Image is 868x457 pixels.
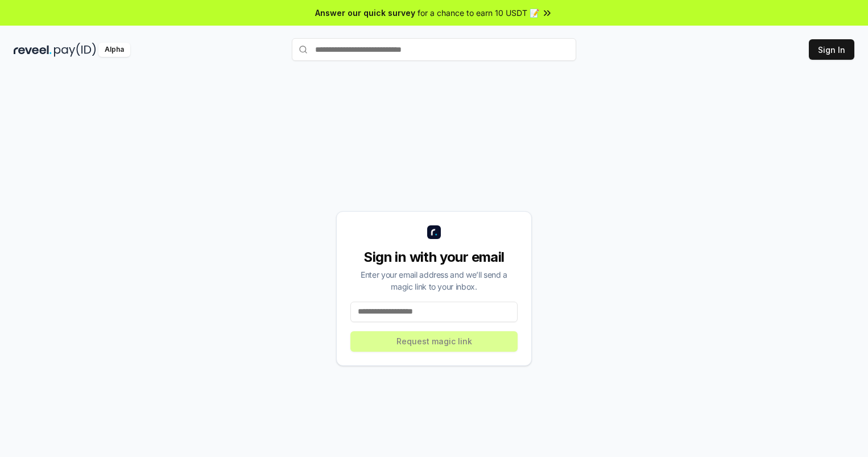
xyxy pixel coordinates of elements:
img: reveel_dark [14,43,52,57]
span: Answer our quick survey [315,7,415,19]
img: pay_id [54,43,96,57]
button: Sign In [809,39,854,60]
span: for a chance to earn 10 USDT 📝 [418,7,539,19]
img: logo_small [427,225,441,239]
div: Alpha [98,43,130,57]
div: Enter your email address and we’ll send a magic link to your inbox. [350,269,518,293]
div: Sign in with your email [350,248,518,266]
